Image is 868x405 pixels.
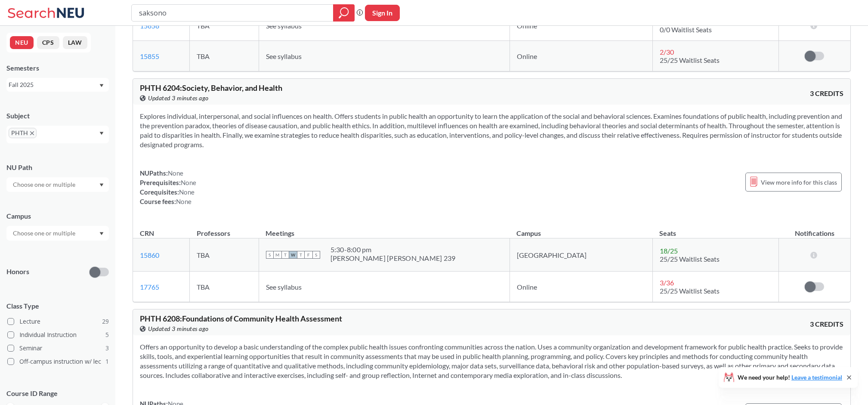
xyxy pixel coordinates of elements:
section: Offers an opportunity to develop a basic understanding of the complex public health issues confro... [140,342,843,380]
div: NUPaths: Prerequisites: Corequisites: Course fees: [140,168,196,206]
span: 25/25 Waitlist Seats [660,255,720,263]
svg: Dropdown arrow [99,132,104,135]
div: Fall 2025 [9,80,99,90]
button: NEU [10,36,34,49]
span: Class Type [6,301,109,311]
svg: Dropdown arrow [99,84,104,87]
input: Class, professor, course number, "phrase" [138,6,327,20]
td: TBA [190,41,259,71]
a: Leave a testimonial [791,374,842,381]
span: 29 [102,317,109,326]
div: Subject [6,111,109,121]
span: See syllabus [266,52,302,60]
span: See syllabus [266,283,302,291]
svg: Dropdown arrow [99,183,104,187]
span: PHTHX to remove pill [9,128,37,138]
a: 17765 [140,283,159,291]
td: [GEOGRAPHIC_DATA] [510,238,652,272]
th: Meetings [259,220,510,238]
label: Seminar [7,343,109,354]
button: LAW [63,36,87,49]
span: 3 [105,343,109,353]
th: Professors [190,220,259,238]
div: Campus [6,211,109,221]
span: M [274,251,281,259]
section: Explores individual, interpersonal, and social influences on health. Offers students in public he... [140,111,843,149]
td: Online [510,41,652,71]
span: 18 / 25 [660,247,678,255]
span: T [297,251,305,259]
input: Choose one or multiple [9,228,81,238]
label: Lecture [7,316,109,327]
th: Seats [652,220,778,238]
span: PHTH 6208 : Foundations of Community Health Assessment [140,314,342,323]
span: S [266,251,274,259]
div: PHTHX to remove pillDropdown arrow [6,126,109,143]
div: Semesters [6,63,109,73]
span: 3 / 36 [660,278,674,287]
button: Sign In [365,5,400,21]
p: Course ID Range [6,389,109,399]
th: Notifications [778,220,850,238]
label: Off-campus instruction w/ lec [7,356,109,367]
span: S [312,251,320,259]
span: None [168,169,183,177]
span: Updated 3 minutes ago [148,324,209,334]
div: Dropdown arrow [6,226,109,241]
span: F [305,251,312,259]
td: TBA [190,272,259,302]
button: CPS [37,36,59,49]
div: [PERSON_NAME] [PERSON_NAME] 239 [331,254,456,263]
td: Online [510,272,652,302]
span: None [179,188,195,196]
div: 5:30 - 8:00 pm [331,245,456,254]
span: 3 CREDITS [810,319,843,329]
span: W [289,251,297,259]
span: None [181,179,196,186]
span: None [176,198,192,205]
input: Choose one or multiple [9,179,81,190]
div: magnifying glass [333,4,355,22]
span: T [281,251,289,259]
span: 3 CREDITS [810,89,843,98]
div: Dropdown arrow [6,177,109,192]
th: Campus [510,220,652,238]
span: 25/25 Waitlist Seats [660,56,720,64]
label: Individual Instruction [7,329,109,340]
span: View more info for this class [761,177,837,188]
a: 15860 [140,251,159,259]
td: TBA [190,238,259,272]
a: 15858 [140,22,159,30]
span: 25/25 Waitlist Seats [660,287,720,295]
span: 0/0 Waitlist Seats [660,25,712,34]
span: PHTH 6204 : Society, Behavior, and Health [140,83,282,93]
span: Updated 3 minutes ago [148,93,209,103]
svg: Dropdown arrow [99,232,104,235]
span: 1 [105,357,109,366]
p: Honors [6,267,29,277]
span: We need your help! [738,374,842,380]
div: NU Path [6,163,109,172]
div: CRN [140,229,154,238]
span: 2 / 30 [660,48,674,56]
svg: X to remove pill [30,131,34,135]
div: Fall 2025Dropdown arrow [6,78,109,92]
span: 5 [105,330,109,340]
a: 15855 [140,52,159,60]
svg: magnifying glass [339,7,349,19]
